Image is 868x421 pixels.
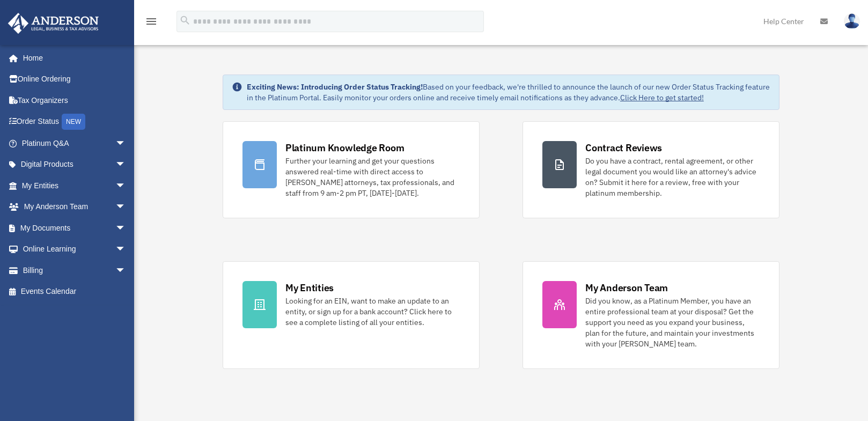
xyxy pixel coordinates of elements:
[115,239,137,261] span: arrow_drop_down
[8,47,137,69] a: Home
[285,156,460,198] div: Further your learning and get your questions answered real-time with direct access to [PERSON_NAM...
[179,14,191,26] i: search
[844,13,860,29] img: User Pic
[8,281,142,302] a: Events Calendar
[8,239,142,260] a: Online Learningarrow_drop_down
[523,121,779,218] a: Contract Reviews Do you have a contract, rental agreement, or other legal document you would like...
[115,175,137,197] span: arrow_drop_down
[620,93,704,102] a: Click Here to get started!
[247,82,770,103] div: Based on your feedback, we're thrilled to announce the launch of our new Order Status Tracking fe...
[285,141,404,154] div: Platinum Knowledge Room
[115,196,137,218] span: arrow_drop_down
[115,154,137,176] span: arrow_drop_down
[585,296,760,349] div: Did you know, as a Platinum Member, you have an entire professional team at your disposal? Get th...
[145,19,158,28] a: menu
[585,281,668,294] div: My Anderson Team
[523,261,779,369] a: My Anderson Team Did you know, as a Platinum Member, you have an entire professional team at your...
[8,111,142,133] a: Order StatusNEW
[285,296,460,328] div: Looking for an EIN, want to make an update to an entity, or sign up for a bank account? Click her...
[285,281,334,294] div: My Entities
[8,90,142,111] a: Tax Organizers
[8,69,142,90] a: Online Ordering
[145,15,158,28] i: menu
[8,132,142,154] a: Platinum Q&Aarrow_drop_down
[8,154,142,175] a: Digital Productsarrow_drop_down
[8,196,142,218] a: My Anderson Teamarrow_drop_down
[5,13,102,34] img: Anderson Advisors Platinum Portal
[585,156,760,198] div: Do you have a contract, rental agreement, or other legal document you would like an attorney's ad...
[585,141,662,154] div: Contract Reviews
[8,217,142,239] a: My Documentsarrow_drop_down
[223,121,480,218] a: Platinum Knowledge Room Further your learning and get your questions answered real-time with dire...
[62,114,85,130] div: NEW
[115,132,137,154] span: arrow_drop_down
[115,260,137,282] span: arrow_drop_down
[247,82,423,92] strong: Exciting News: Introducing Order Status Tracking!
[115,217,137,239] span: arrow_drop_down
[8,260,142,281] a: Billingarrow_drop_down
[223,261,480,369] a: My Entities Looking for an EIN, want to make an update to an entity, or sign up for a bank accoun...
[8,175,142,196] a: My Entitiesarrow_drop_down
